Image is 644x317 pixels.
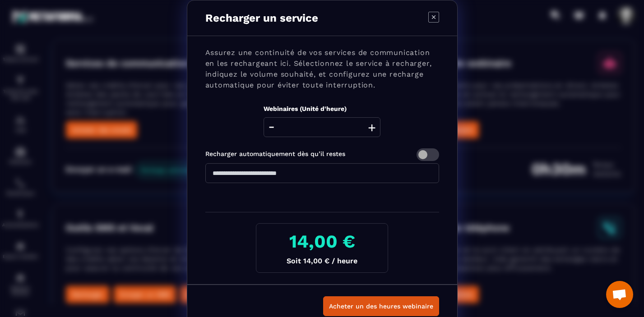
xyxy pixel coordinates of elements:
[205,12,318,24] p: Recharger un service
[606,281,633,308] div: Ouvrir le chat
[264,231,380,252] h3: 14,00 €
[205,47,439,91] p: Assurez une continuité de vos services de communication en les rechargeant ici. Sélectionnez le s...
[323,296,439,316] button: Acheter un des heures webinaire
[205,150,345,157] label: Recharger automatiquement dès qu’il restes
[264,105,347,112] label: Webinaires (Unité d'heure)
[266,117,277,137] button: -
[264,257,380,265] p: Soit 14,00 € / heure
[366,117,378,137] button: +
